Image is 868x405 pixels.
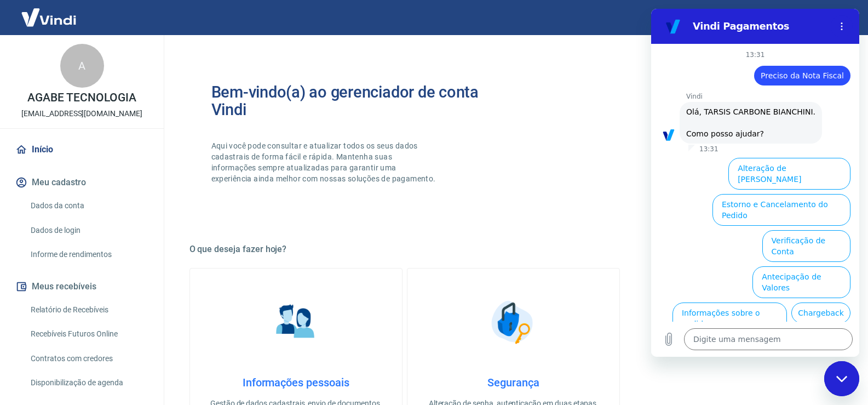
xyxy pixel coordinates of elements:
a: Contratos com credores [26,347,151,370]
h4: Informações pessoais [208,376,384,389]
a: Recebíveis Futuros Online [26,323,151,345]
a: Relatório de Recebíveis [26,299,151,321]
h5: O que deseja fazer hoje? [189,244,838,255]
a: Disponibilização de agenda [26,372,151,394]
p: Aqui você pode consultar e atualizar todos os seus dados cadastrais de forma fácil e rápida. Mant... [211,140,438,184]
a: Dados de login [26,219,151,242]
iframe: Janela de mensagens [651,9,859,357]
a: Informe de rendimentos [26,243,151,266]
h2: Bem-vindo(a) ao gerenciador de conta Vindi [211,83,514,118]
p: AGABE TECNOLOGIA [27,92,136,104]
button: Sair [815,8,855,28]
a: Dados da conta [26,195,151,217]
h4: Segurança [425,376,602,389]
button: Meus recebíveis [13,275,151,299]
img: Informações pessoais [268,295,323,350]
p: [EMAIL_ADDRESS][DOMAIN_NAME] [21,108,142,119]
a: Início [13,138,151,162]
iframe: Botão para abrir a janela de mensagens, conversa em andamento [824,361,859,396]
div: A [60,44,104,88]
img: Segurança [486,295,541,350]
button: Meu cadastro [13,170,151,195]
img: Vindi [13,1,84,34]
